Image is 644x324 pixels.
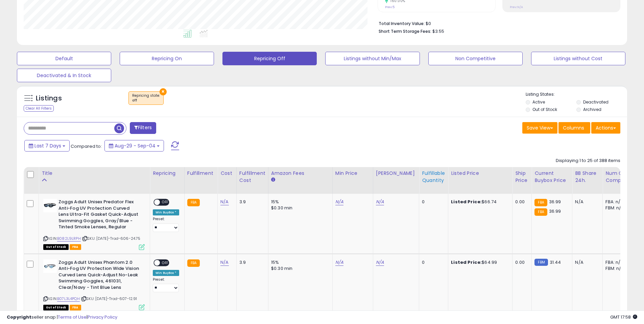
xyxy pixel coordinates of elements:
div: Current Buybox Price [534,170,569,184]
div: Title [42,170,147,177]
h5: Listings [36,94,62,103]
b: Total Inventory Value: [379,21,425,26]
img: 31wtEZ1to-L._SL40_.jpg [43,199,57,212]
div: Win BuyBox * [153,209,179,215]
small: Prev: 5 [385,5,395,9]
span: Columns [563,124,584,131]
li: $0 [379,19,615,27]
div: 0 [422,259,443,265]
div: $0.30 min [271,205,327,211]
button: Listings without Cost [531,52,625,65]
div: $64.99 [451,259,507,265]
div: $66.74 [451,199,507,205]
a: N/A [376,199,384,205]
button: Filters [130,122,156,134]
a: N/A [220,259,229,266]
div: Clear All Filters [24,105,54,112]
span: Compared to: [71,143,102,149]
span: Repricing state : [132,93,160,103]
div: Num of Comp. [605,170,630,184]
b: Zoggs Adult Unisex Phantom 2.0 Anti-Fog UV Protection Wide Vision Curved Lens Quick-Adjust No-Lea... [58,259,141,293]
span: 31.44 [550,259,561,265]
span: 36.99 [549,199,561,205]
a: B082L9LRPH [57,236,81,241]
b: Listed Price: [451,199,482,205]
span: OFF [160,260,171,265]
button: Deactivated & In Stock [17,69,111,82]
a: N/A [376,259,384,266]
div: Fulfillment Cost [239,170,265,184]
div: Fulfillment [187,170,215,177]
div: Preset: [153,217,179,232]
span: $3.55 [432,28,444,34]
small: FBM [534,259,548,266]
button: × [160,88,167,95]
img: 31aB7oIcy3L._SL40_.jpg [43,259,57,273]
button: Columns [558,122,590,134]
small: Prev: N/A [510,5,523,9]
div: $0.30 min [271,265,327,272]
div: 3.9 [239,199,263,205]
button: Aug-29 - Sep-04 [104,140,164,152]
div: 0 [422,199,443,205]
strong: Copyright [7,314,31,320]
div: Repricing [153,170,182,177]
a: N/A [335,259,343,266]
div: Listed Price [451,170,509,177]
div: N/A [575,259,597,265]
div: 0.00 [515,199,526,205]
small: FBA [534,208,547,216]
div: Fulfillable Quantity [422,170,445,184]
span: | SKU: [DATE]-Trad-606-24.75 [82,236,141,241]
span: FBA [70,244,81,250]
div: FBM: n/a [605,205,628,211]
small: FBA [187,199,200,206]
small: FBA [187,259,200,267]
div: Min Price [335,170,370,177]
a: B07L3L4PQH [57,296,80,302]
b: Listed Price: [451,259,482,265]
p: Listing States: [526,91,627,98]
b: Short Term Storage Fees: [379,28,431,34]
div: Cost [220,170,234,177]
span: 2025-09-12 17:58 GMT [610,314,637,320]
label: Archived [583,107,601,112]
div: [PERSON_NAME] [376,170,416,177]
div: 3.9 [239,259,263,265]
div: FBM: n/a [605,265,628,272]
div: 15% [271,259,327,265]
button: Listings without Min/Max [325,52,420,65]
a: Privacy Policy [88,314,117,320]
span: Last 7 Days [34,142,61,149]
a: N/A [335,199,343,205]
span: 36.99 [549,208,561,214]
label: Out of Stock [532,107,557,112]
div: ASIN: [43,199,145,249]
div: N/A [575,199,597,205]
button: Last 7 Days [24,140,70,152]
div: FBA: n/a [605,259,628,265]
div: Amazon Fees [271,170,330,177]
div: 15% [271,199,327,205]
button: Non Competitive [428,52,523,65]
div: 0.00 [515,259,526,265]
span: OFF [160,200,171,205]
small: Amazon Fees. [271,177,275,183]
div: Displaying 1 to 25 of 388 items [556,158,620,164]
span: All listings that are currently out of stock and unavailable for purchase on Amazon [43,244,69,250]
span: Aug-29 - Sep-04 [115,142,156,149]
a: Terms of Use [58,314,87,320]
button: Repricing On [120,52,214,65]
label: Deactivated [583,99,609,105]
a: N/A [220,199,229,205]
div: Preset: [153,277,179,293]
button: Save View [522,122,557,134]
div: Win BuyBox * [153,270,179,276]
button: Default [17,52,111,65]
div: BB Share 24h. [575,170,600,184]
button: Actions [591,122,620,134]
div: Ship Price [515,170,529,184]
div: seller snap | | [7,314,117,321]
label: Active [532,99,545,105]
button: Repricing Off [222,52,317,65]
